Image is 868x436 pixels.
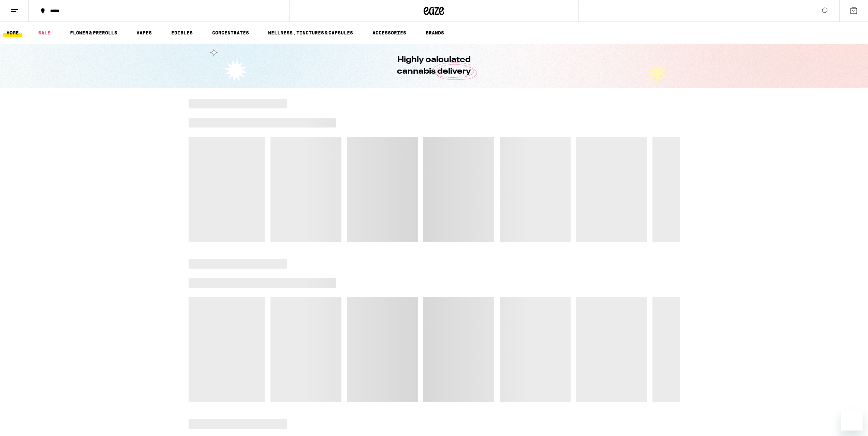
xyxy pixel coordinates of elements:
a: ACCESSORIES [369,29,410,37]
a: VAPES [133,29,155,37]
a: CONCENTRATES [209,29,252,37]
a: HOME [3,29,22,37]
a: SALE [35,29,54,37]
a: WELLNESS, TINCTURES & CAPSULES [265,29,356,37]
a: FLOWER & PREROLLS [67,29,121,37]
a: EDIBLES [168,29,196,37]
a: BRANDS [422,29,447,37]
iframe: Button to launch messaging window [841,409,863,431]
h1: Highly calculated cannabis delivery [378,54,490,77]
